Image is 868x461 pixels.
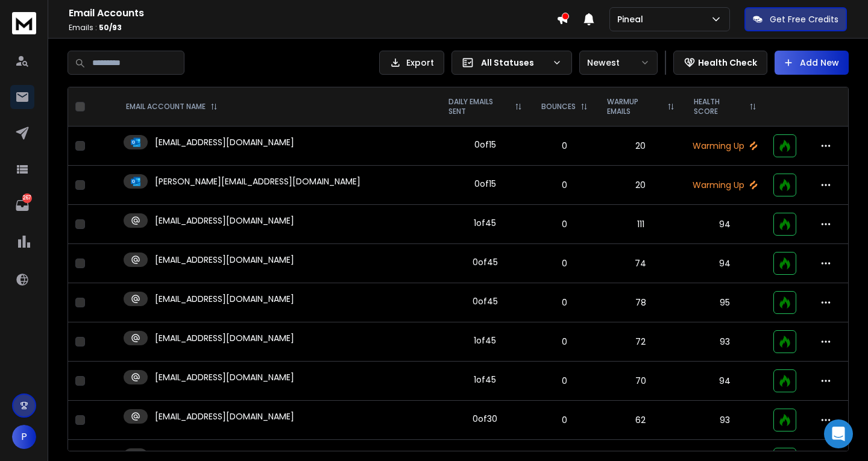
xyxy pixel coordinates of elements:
td: 94 [684,362,766,401]
button: Add New [775,51,849,75]
p: [EMAIL_ADDRESS][DOMAIN_NAME] [155,254,294,266]
div: 0 of 45 [473,256,498,268]
button: P [12,425,36,449]
p: Emails : [69,23,556,33]
a: 267 [10,193,34,218]
p: [EMAIL_ADDRESS][DOMAIN_NAME] [155,332,294,344]
p: [EMAIL_ADDRESS][DOMAIN_NAME] [155,410,294,422]
p: 0 [539,296,590,309]
td: 74 [597,244,684,283]
p: [EMAIL_ADDRESS][DOMAIN_NAME] [155,293,294,305]
div: 1 of 45 [474,374,496,386]
div: 1 of 45 [474,217,496,229]
div: EMAIL ACCOUNT NAME [126,102,218,111]
button: Newest [579,51,658,75]
p: HEALTH SCORE [694,97,744,116]
td: 111 [597,205,684,244]
div: 0 of 30 [473,413,497,425]
div: 0 of 15 [474,139,496,151]
td: 93 [684,401,766,440]
p: 0 [539,414,590,426]
td: 78 [597,283,684,322]
p: 0 [539,336,590,348]
button: Health Check [673,51,767,75]
td: 94 [684,244,766,283]
td: 72 [597,322,684,362]
td: 95 [684,283,766,322]
p: All Statuses [481,57,547,69]
p: 0 [539,140,590,152]
p: 0 [539,257,590,269]
p: 0 [539,218,590,230]
p: [PERSON_NAME][EMAIL_ADDRESS][DOMAIN_NAME] [155,175,360,187]
p: Warming Up [691,179,759,191]
p: Warming Up [691,140,759,152]
button: Export [379,51,444,75]
p: DAILY EMAILS SENT [448,97,510,116]
td: 20 [597,166,684,205]
p: BOUNCES [541,102,576,111]
div: 0 of 45 [473,295,498,307]
td: 94 [684,205,766,244]
p: Get Free Credits [770,13,838,25]
button: Get Free Credits [744,7,847,31]
p: WARMUP EMAILS [607,97,662,116]
td: 93 [684,322,766,362]
div: 1 of 45 [474,334,496,347]
div: Open Intercom Messenger [824,419,853,448]
td: 70 [597,362,684,401]
img: logo [12,12,36,34]
p: 0 [539,179,590,191]
p: Pineal [617,13,648,25]
p: Health Check [698,57,757,69]
p: [EMAIL_ADDRESS][DOMAIN_NAME] [155,371,294,383]
span: 50 / 93 [99,22,122,33]
p: [EMAIL_ADDRESS][DOMAIN_NAME] [155,215,294,227]
div: 0 of 15 [474,178,496,190]
td: 62 [597,401,684,440]
p: [EMAIL_ADDRESS][DOMAIN_NAME] [155,136,294,148]
td: 20 [597,127,684,166]
h1: Email Accounts [69,6,556,20]
p: 0 [539,375,590,387]
p: 267 [22,193,32,203]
